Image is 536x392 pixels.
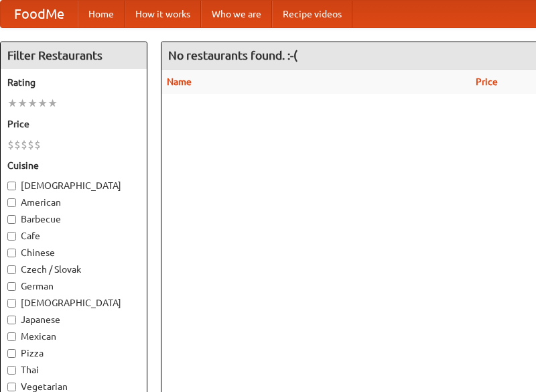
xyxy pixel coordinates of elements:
a: Home [78,1,125,27]
li: ★ [38,96,48,111]
a: Recipe videos [272,1,352,27]
label: Japanese [7,313,140,326]
label: German [7,279,140,293]
input: German [7,282,16,291]
li: ★ [48,96,58,111]
a: FoodMe [1,1,78,27]
label: Chinese [7,246,140,259]
input: Vegetarian [7,383,16,391]
a: Price [476,76,498,87]
h5: Cuisine [7,159,140,172]
label: [DEMOGRAPHIC_DATA] [7,296,140,310]
a: How it works [125,1,201,27]
label: Barbecue [7,212,140,226]
label: [DEMOGRAPHIC_DATA] [7,179,140,192]
li: $ [21,137,27,152]
li: ★ [17,96,27,111]
h4: Filter Restaurants [1,42,147,69]
h5: Price [7,117,140,131]
label: American [7,196,140,209]
input: Japanese [7,316,16,324]
li: ★ [27,96,38,111]
a: Name [167,76,192,87]
input: Barbecue [7,215,16,224]
input: Czech / Slovak [7,265,16,274]
a: Who we are [201,1,272,27]
h5: Rating [7,76,140,89]
input: Mexican [7,332,16,341]
input: [DEMOGRAPHIC_DATA] [7,182,16,190]
label: Thai [7,363,140,377]
input: Chinese [7,249,16,257]
input: Pizza [7,349,16,358]
input: [DEMOGRAPHIC_DATA] [7,299,16,308]
label: Czech / Slovak [7,263,140,276]
input: American [7,198,16,207]
label: Cafe [7,229,140,243]
ng-pluralize: No restaurants found. :-( [168,49,297,62]
label: Pizza [7,346,140,360]
li: $ [14,137,21,152]
li: $ [7,137,14,152]
li: ★ [7,96,17,111]
li: $ [34,137,41,152]
input: Cafe [7,232,16,241]
input: Thai [7,366,16,375]
label: Mexican [7,330,140,343]
li: $ [27,137,34,152]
